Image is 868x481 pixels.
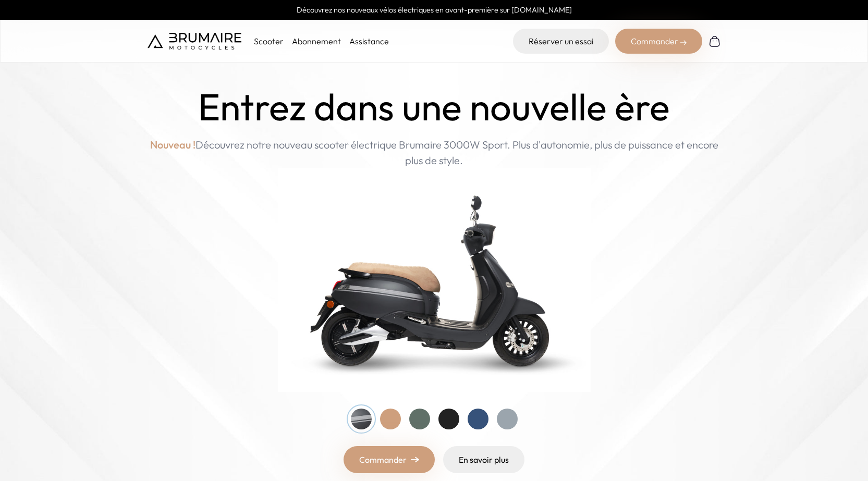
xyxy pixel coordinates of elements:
[411,457,419,463] img: right-arrow.png
[443,446,524,473] a: En savoir plus
[708,35,721,47] img: Panier
[198,85,670,129] h1: Entrez dans une nouvelle ère
[148,137,721,168] p: Découvrez notre nouveau scooter électrique Brumaire 3000W Sport. Plus d'autonomie, plus de puissa...
[513,29,609,54] a: Réserver un essai
[349,36,389,46] a: Assistance
[254,35,284,47] p: Scooter
[148,33,241,50] img: Brumaire Motocycles
[150,137,195,153] span: Nouveau !
[615,29,702,54] div: Commander
[292,36,341,46] a: Abonnement
[680,40,687,46] img: right-arrow-2.png
[344,446,435,473] a: Commander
